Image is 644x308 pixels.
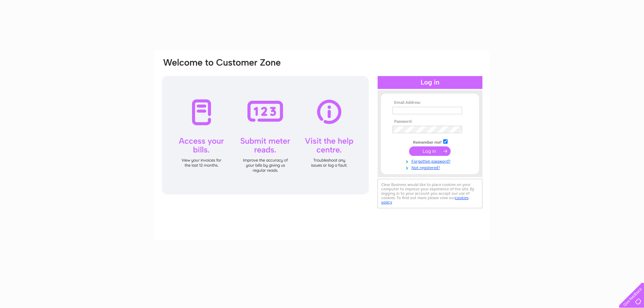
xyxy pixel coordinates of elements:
td: Remember me? [391,138,469,145]
a: Forgotten password? [392,158,469,164]
th: Email Address: [391,100,469,105]
a: Not registered? [392,164,469,170]
th: Password: [391,119,469,124]
input: Submit [409,146,451,156]
a: cookies policy [381,195,469,205]
div: Clear Business would like to place cookies on your computer to improve your experience of the sit... [378,179,482,208]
